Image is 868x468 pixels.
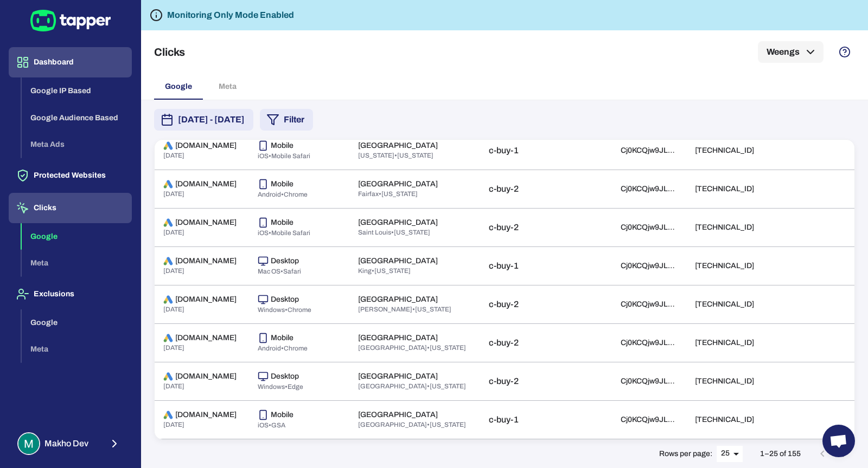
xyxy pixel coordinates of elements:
p: [GEOGRAPHIC_DATA] [358,141,438,151]
span: Saint Louis • [US_STATE] [358,229,430,236]
p: [GEOGRAPHIC_DATA] [358,410,438,420]
a: Google [22,231,132,240]
span: [DATE] [163,229,184,236]
button: Clicks [9,193,132,223]
span: Windows • Chrome [258,306,311,314]
span: Android • Chrome [258,191,308,198]
p: [DOMAIN_NAME] [175,295,237,304]
button: Google [22,223,132,250]
p: [DOMAIN_NAME] [175,333,237,343]
td: [TECHNICAL_ID] [686,170,766,208]
a: Google IP Based [22,86,132,95]
span: [DATE] [163,344,184,352]
p: Mobile [271,218,293,227]
button: Google IP Based [22,77,132,105]
span: Mac OS • Safari [258,268,301,275]
span: [DATE] [163,382,184,390]
p: [GEOGRAPHIC_DATA] [358,295,438,304]
div: Cj0KCQjw9JLHBhC-ARIsAK4PhcruqbZe0t04vw4JkoBGpiTOOSmmxJ-XcLiYKuHlq7XsbBBRSb2U1q8aAkQ4EALw_wcB [621,338,675,348]
td: [TECHNICAL_ID] [686,362,766,400]
a: Clicks [9,203,132,212]
a: Exclusions [9,289,132,298]
span: [GEOGRAPHIC_DATA] • [US_STATE] [358,382,466,390]
h6: Monitoring Only Mode Enabled [167,9,294,22]
button: Exclusions [9,279,132,309]
td: [TECHNICAL_ID] [686,246,766,285]
td: [TECHNICAL_ID] [686,285,766,323]
span: [GEOGRAPHIC_DATA] • [US_STATE] [358,421,466,428]
p: [GEOGRAPHIC_DATA] [358,179,438,189]
td: [TECHNICAL_ID] [686,131,766,170]
div: Cj0KCQjw9JLHBhC-ARIsAK4Phcq84ycxE1eXzJbi5B17MfC288KeIMzsOXq5SqSNwg5kpfMAGBx8oSkaAhtjEALw_wcB [621,184,675,194]
p: [DOMAIN_NAME] [175,141,237,151]
span: [DATE] - [DATE] [178,113,245,126]
p: [GEOGRAPHIC_DATA] [358,256,438,266]
div: Cj0KCQjw9JLHBhC-ARIsAK4PhconfqetA9FYTxjaHLubCkRBjS0U_wONpvnIF1vRt_R_3QeM2vTGe8EaAmHTEALw_wcB [621,223,675,232]
span: Fairfax • [US_STATE] [358,190,418,198]
span: Makho Dev [44,438,88,449]
button: Protected Websites [9,160,132,191]
td: [TECHNICAL_ID] [686,400,766,439]
p: Mobile [271,410,293,420]
a: Dashboard [9,57,132,66]
div: Cj0KCQjw9JLHBhC-ARIsAK4PhcqobGjcIBvrs___0LJaS2TTcUAmGH2YpeC3A19ejiBftS96BRz1BwEaAiq-EALw_wcB [621,146,675,155]
p: Rows per page: [659,449,712,459]
p: [DOMAIN_NAME] [175,372,237,381]
div: Cj0KCQjw9JLHBhC-ARIsAK4Phcqejoc7fRY1LQ6N0jJPM2MFsLV5JvNSgmH8Yrt8PDRMDxc7gtF_ZKEaAiUsEALw_wcB [621,300,675,309]
span: iOS • Mobile Safari [258,229,310,237]
p: c-buy-1 [489,145,603,156]
div: 25 [717,446,743,461]
a: Google Audience Based [22,112,132,121]
button: Google [22,309,132,336]
button: [DATE] - [DATE] [154,109,253,131]
p: [DOMAIN_NAME] [175,218,237,227]
p: [GEOGRAPHIC_DATA] [358,218,438,227]
span: [DATE] [163,152,184,159]
p: Mobile [271,333,293,343]
img: Makho Dev [18,433,39,454]
p: [GEOGRAPHIC_DATA] [358,372,438,381]
p: c-buy-2 [489,184,603,194]
a: Google [22,317,132,326]
div: Cj0KCQjw9JLHBhC-ARIsAK4PhcowXa0JFkkmvGlcCtRasDX12YDbK8SlmER8X8XXMSmfrTRqLkALnGAaAna9EALw_wcB [621,376,675,386]
button: Google Audience Based [22,105,132,132]
span: [US_STATE] • [US_STATE] [358,152,433,159]
span: Google [165,82,192,92]
span: [DATE] [163,190,184,198]
span: [PERSON_NAME] • [US_STATE] [358,305,451,313]
span: [DATE] [163,421,184,428]
span: [DATE] [163,267,184,275]
p: [DOMAIN_NAME] [175,410,237,420]
p: c-buy-2 [489,299,603,310]
h5: Clicks [154,45,185,58]
p: Mobile [271,141,293,151]
span: Android • Chrome [258,344,308,352]
span: Windows • Edge [258,383,303,391]
span: iOS • GSA [258,421,285,429]
p: c-buy-2 [489,376,603,387]
p: c-buy-1 [489,414,603,425]
p: 1–25 of 155 [760,449,801,459]
p: [DOMAIN_NAME] [175,179,237,189]
a: Protected Websites [9,170,132,179]
p: Desktop [271,295,299,304]
span: King • [US_STATE] [358,267,411,275]
button: Dashboard [9,47,132,77]
p: Desktop [271,372,299,381]
p: [DOMAIN_NAME] [175,256,237,266]
div: Cj0KCQjw9JLHBhC-ARIsAK4PhcoO3ebS2an8NwJmR0MJpl_MnkP-6fIyU3fF4jOu-EmxDN8vPuyuZzoaAhU1EALw_wcB [621,415,675,425]
p: c-buy-2 [489,337,603,348]
span: [GEOGRAPHIC_DATA] • [US_STATE] [358,344,466,352]
td: [TECHNICAL_ID] [686,323,766,362]
p: [GEOGRAPHIC_DATA] [358,333,438,343]
p: Desktop [271,256,299,266]
span: [DATE] [163,305,184,313]
p: c-buy-2 [489,222,603,233]
div: Open chat [822,425,855,457]
span: iOS • Mobile Safari [258,152,310,160]
button: Weengs [758,41,824,63]
svg: Tapper is not blocking any fraudulent activity for this domain [150,9,163,22]
button: Filter [260,109,313,131]
td: [TECHNICAL_ID] [686,208,766,246]
div: Cj0KCQjw9JLHBhC-ARIsAK4PhcqJJ-S9ajuaDLSFxMbPbmuKN0thkhLVfGrUvHQ55DWtO7eDbkm3vj0aAl_eEALw_wcB [621,261,675,271]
